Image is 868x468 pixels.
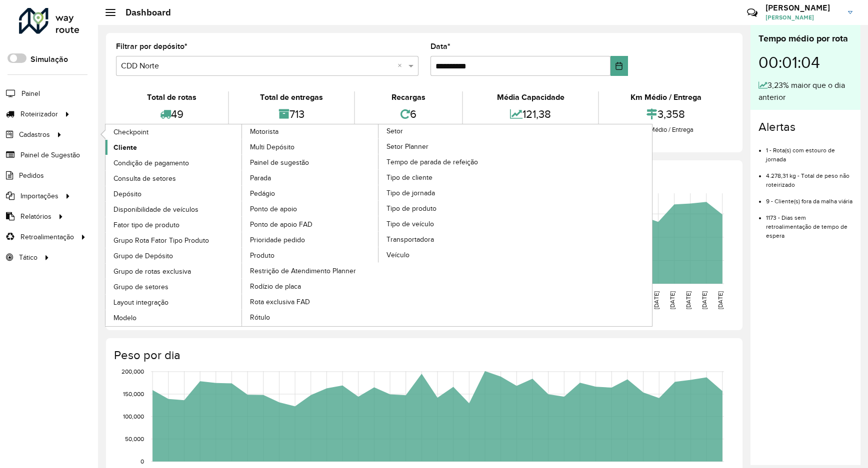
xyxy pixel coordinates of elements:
a: Condição de pagamento [105,155,242,170]
a: Rótulo [242,310,379,325]
div: Km Médio / Entrega [601,91,730,103]
a: Setor Planner [378,139,515,154]
span: Restrição de Atendimento Planner [250,266,356,276]
a: Motorista [105,124,379,326]
div: Média Capacidade [465,91,596,103]
span: Rótulo [250,312,270,323]
span: Relatórios [20,211,51,222]
li: 4.278,31 kg - Total de peso não roteirizado [766,164,852,189]
text: 200,000 [121,368,144,375]
span: Layout integração [113,297,168,308]
a: Contato Rápido [741,2,763,23]
span: [PERSON_NAME] [765,13,840,22]
text: [DATE] [717,291,723,309]
text: 0 [140,458,144,465]
h3: [PERSON_NAME] [765,3,840,12]
div: Recargas [357,91,459,103]
span: Condição de pagamento [113,158,189,168]
a: Tipo de veículo [378,216,515,231]
button: Choose Date [610,56,627,76]
span: Cliente [113,142,137,153]
text: 100,000 [123,413,144,420]
label: Filtrar por depósito [116,40,187,52]
span: Clear all [397,60,406,72]
div: 49 [118,103,225,125]
span: Pedágio [250,188,275,199]
a: Ponto de apoio [242,201,379,216]
text: [DATE] [701,291,707,309]
a: Multi Depósito [242,139,379,154]
a: Disponibilidade de veículos [105,202,242,217]
span: Transportadora [386,234,434,245]
span: Tipo de veículo [386,219,434,229]
span: Depósito [113,189,141,199]
span: Grupo Rota Fator Tipo Produto [113,235,209,246]
span: Produto [250,250,274,261]
span: Painel de Sugestão [20,150,80,160]
span: Ponto de apoio [250,204,297,214]
a: Modelo [105,310,242,325]
div: Tempo médio por rota [758,32,852,45]
div: 6 [357,103,459,125]
a: Grupo de setores [105,279,242,294]
span: Retroalimentação [20,232,74,242]
a: Produto [242,248,379,263]
span: Importações [20,191,58,201]
div: 121,38 [465,103,596,125]
span: Rota exclusiva FAD [250,297,310,307]
a: Pedágio [242,186,379,201]
a: Consulta de setores [105,171,242,186]
span: Fator tipo de produto [113,220,179,230]
a: Layout integração [105,295,242,310]
span: Parada [250,173,271,183]
text: [DATE] [669,291,675,309]
label: Simulação [30,53,68,65]
span: Grupo de rotas exclusiva [113,266,191,277]
span: Grupo de Depósito [113,251,173,261]
text: [DATE] [685,291,691,309]
h4: Peso por dia [114,348,732,363]
a: Restrição de Atendimento Planner [242,263,379,278]
div: Total de entregas [231,91,352,103]
span: Motorista [250,126,278,137]
text: 150,000 [123,391,144,397]
a: Grupo de rotas exclusiva [105,264,242,279]
a: Painel de sugestão [242,155,379,170]
span: Painel [21,88,40,99]
h2: Dashboard [115,7,171,18]
span: Cadastros [19,129,50,140]
a: Setor [242,124,515,326]
span: Rodízio de placa [250,281,301,292]
span: Ponto de apoio FAD [250,219,312,230]
a: Prioridade pedido [242,232,379,247]
span: Tipo de produto [386,203,436,214]
span: Consulta de setores [113,173,176,184]
span: Roteirizador [20,109,58,119]
span: Modelo [113,313,136,323]
span: Veículo [386,250,409,260]
a: Rota exclusiva FAD [242,294,379,309]
a: Grupo de Depósito [105,248,242,263]
span: Disponibilidade de veículos [113,204,198,215]
a: Veículo [378,247,515,262]
span: Tático [19,252,37,263]
li: 1 - Rota(s) com estouro de jornada [766,138,852,164]
div: 3,358 [601,103,730,125]
span: Setor [386,126,403,136]
span: Grupo de setores [113,282,168,292]
a: Transportadora [378,232,515,247]
a: Tempo de parada de refeição [378,154,515,169]
a: Fator tipo de produto [105,217,242,232]
a: Tipo de cliente [378,170,515,185]
span: Painel de sugestão [250,157,309,168]
a: Cliente [105,140,242,155]
a: Tipo de jornada [378,185,515,200]
a: Tipo de produto [378,201,515,216]
a: Checkpoint [105,124,242,139]
span: Checkpoint [113,127,148,137]
span: Multi Depósito [250,142,294,152]
a: Rodízio de placa [242,279,379,294]
li: 9 - Cliente(s) fora da malha viária [766,189,852,206]
span: Tipo de cliente [386,172,432,183]
div: Total de rotas [118,91,225,103]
